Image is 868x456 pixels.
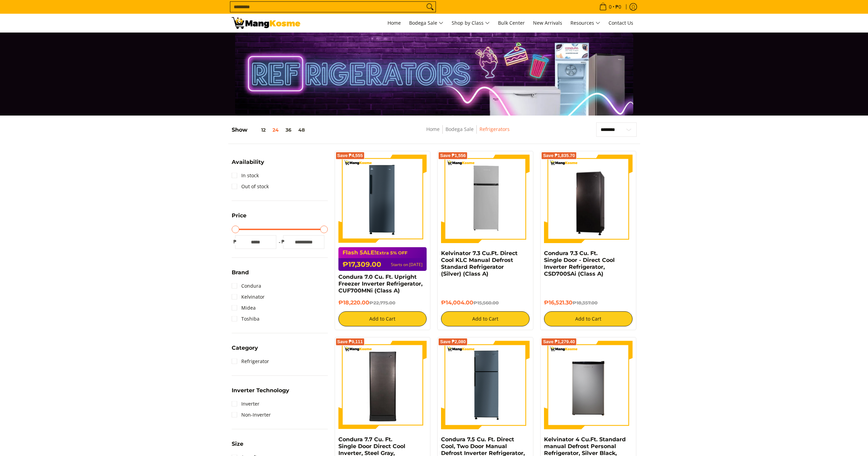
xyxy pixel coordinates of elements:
span: 0 [608,4,613,9]
span: ₱ [280,238,287,245]
a: Refrigerator [232,356,269,367]
span: Save ₱9,111 [337,340,363,344]
img: Kelvinator 4 Cu.Ft. Standard manual Defrost Personal Refrigerator, Silver Black, KPR122MN-R (Clas... [544,341,633,429]
span: Save ₱4,555 [337,154,363,158]
del: ₱15,560.00 [473,300,499,305]
span: Save ₱2,080 [440,340,466,344]
a: Bodega Sale [406,14,447,32]
nav: Main Menu [307,14,637,32]
img: Condura 7.0 Cu. Ft. Upright Freezer Inverter Refrigerator, CUF700MNi (Class A) [338,155,427,243]
a: Out of stock [232,181,269,192]
span: Resources [570,19,600,27]
span: Category [232,345,258,351]
summary: Open [232,270,249,280]
a: Bulk Center [495,14,528,32]
del: ₱18,357.00 [572,300,598,305]
a: Kelvinator [232,291,265,302]
img: Bodega Sale Refrigerator l Mang Kosme: Home Appliances Warehouse Sale [232,17,300,29]
a: Toshiba [232,313,259,324]
span: Bulk Center [498,20,525,26]
summary: Open [232,388,289,398]
img: Condura 7.7 Cu. Ft. Single Door Direct Cool Inverter, Steel Gray, CSD231SAi (Class B) [338,342,427,428]
h6: ₱14,004.00 [441,299,530,306]
h6: ₱16,521.30 [544,299,633,306]
summary: Open [232,213,246,224]
a: Non-Inverter [232,409,271,420]
a: Home [384,14,404,32]
button: Add to Cart [544,311,633,326]
summary: Open [232,345,258,356]
button: Add to Cart [441,311,530,326]
span: ₱0 [614,4,622,9]
img: condura-direct-cool-7.5-cubic-feet-2-door-manual-defrost-inverter-ref-iron-gray-full-view-mang-kosme [441,341,530,429]
a: Midea [232,302,256,313]
a: Contact Us [605,14,637,32]
h6: ₱18,220.00 [338,299,427,306]
span: Brand [232,270,249,275]
button: 48 [295,127,308,133]
button: 24 [269,127,282,133]
span: • [597,3,623,11]
a: New Arrivals [530,14,566,32]
button: 12 [247,127,269,133]
a: In stock [232,170,259,181]
span: Contact Us [609,20,633,26]
span: Bodega Sale [409,19,443,27]
del: ₱22,775.00 [369,300,395,305]
span: Home [387,20,401,26]
a: Condura 7.3 Cu. Ft. Single Door - Direct Cool Inverter Refrigerator, CSD700SAi (Class A) [544,250,615,277]
span: Save ₱1,835.70 [543,154,575,158]
a: Refrigerators [479,126,510,132]
span: Shop by Class [452,19,490,27]
a: Condura [232,280,261,291]
span: Save ₱1,556 [440,154,466,158]
span: Availability [232,159,264,165]
summary: Open [232,441,243,452]
span: Price [232,213,246,218]
span: Inverter Technology [232,388,289,393]
summary: Open [232,159,264,170]
a: Condura 7.0 Cu. Ft. Upright Freezer Inverter Refrigerator, CUF700MNi (Class A) [338,274,423,294]
a: Shop by Class [448,14,493,32]
a: Bodega Sale [445,126,474,132]
a: Home [426,126,440,132]
img: Condura 7.3 Cu. Ft. Single Door - Direct Cool Inverter Refrigerator, CSD700SAi (Class A) [544,156,633,242]
a: Inverter [232,398,259,409]
a: Resources [567,14,604,32]
span: Save ₱1,279.40 [543,340,575,344]
nav: Breadcrumbs [376,125,560,141]
button: Search [425,2,436,12]
button: Add to Cart [338,311,427,326]
img: Kelvinator 7.3 Cu.Ft. Direct Cool KLC Manual Defrost Standard Refrigerator (Silver) (Class A) [441,155,530,243]
a: Kelvinator 7.3 Cu.Ft. Direct Cool KLC Manual Defrost Standard Refrigerator (Silver) (Class A) [441,250,518,277]
button: 36 [282,127,295,133]
span: New Arrivals [533,20,562,26]
h5: Show [232,127,308,133]
span: ₱ [232,238,239,245]
span: Size [232,441,243,447]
